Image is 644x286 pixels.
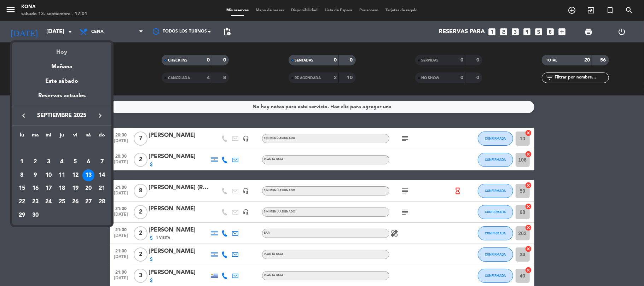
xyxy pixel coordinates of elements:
div: 26 [69,196,81,208]
div: 15 [16,182,28,194]
div: 17 [42,182,54,194]
div: 11 [56,169,68,181]
th: domingo [95,131,109,142]
td: 14 de septiembre de 2025 [95,169,109,182]
div: 19 [69,182,81,194]
td: 17 de septiembre de 2025 [42,182,55,195]
div: 24 [42,196,54,208]
td: 21 de septiembre de 2025 [95,182,109,195]
div: 4 [56,156,68,168]
td: 13 de septiembre de 2025 [82,169,95,182]
td: 4 de septiembre de 2025 [55,155,69,169]
td: 27 de septiembre de 2025 [82,195,95,209]
td: 2 de septiembre de 2025 [29,155,42,169]
td: 29 de septiembre de 2025 [15,209,29,222]
td: 10 de septiembre de 2025 [42,169,55,182]
div: 28 [96,196,108,208]
div: 14 [96,169,108,181]
div: 12 [69,169,81,181]
div: 13 [82,169,94,181]
td: 24 de septiembre de 2025 [42,195,55,209]
div: 9 [29,169,41,181]
th: sábado [82,131,95,142]
td: 26 de septiembre de 2025 [69,195,82,209]
div: Mañana [12,57,111,71]
td: 28 de septiembre de 2025 [95,195,109,209]
div: Reservas actuales [12,91,111,106]
div: 23 [29,196,41,208]
div: 10 [42,169,54,181]
i: keyboard_arrow_right [96,111,104,120]
td: 22 de septiembre de 2025 [15,195,29,209]
td: 20 de septiembre de 2025 [82,182,95,195]
td: 6 de septiembre de 2025 [82,155,95,169]
td: 12 de septiembre de 2025 [69,169,82,182]
td: 16 de septiembre de 2025 [29,182,42,195]
div: Hoy [12,42,111,57]
div: Este sábado [12,71,111,91]
td: 25 de septiembre de 2025 [55,195,69,209]
td: 30 de septiembre de 2025 [29,209,42,222]
th: martes [29,131,42,142]
td: 18 de septiembre de 2025 [55,182,69,195]
div: 21 [96,182,108,194]
button: keyboard_arrow_right [94,111,106,120]
div: 1 [16,156,28,168]
div: 20 [82,182,94,194]
div: 18 [56,182,68,194]
div: 3 [42,156,54,168]
div: 2 [29,156,41,168]
div: 8 [16,169,28,181]
td: 5 de septiembre de 2025 [69,155,82,169]
td: 3 de septiembre de 2025 [42,155,55,169]
div: 5 [69,156,81,168]
div: 16 [29,182,41,194]
div: 6 [82,156,94,168]
div: 22 [16,196,28,208]
th: miércoles [42,131,55,142]
div: 7 [96,156,108,168]
div: 30 [29,209,41,221]
td: 15 de septiembre de 2025 [15,182,29,195]
th: viernes [69,131,82,142]
td: 11 de septiembre de 2025 [55,169,69,182]
td: 9 de septiembre de 2025 [29,169,42,182]
td: 19 de septiembre de 2025 [69,182,82,195]
td: SEP. [15,142,109,155]
span: septiembre 2025 [30,111,94,120]
td: 7 de septiembre de 2025 [95,155,109,169]
div: 29 [16,209,28,221]
td: 8 de septiembre de 2025 [15,169,29,182]
th: jueves [55,131,69,142]
i: keyboard_arrow_left [19,111,28,120]
td: 1 de septiembre de 2025 [15,155,29,169]
td: 23 de septiembre de 2025 [29,195,42,209]
button: keyboard_arrow_left [17,111,30,120]
div: 25 [56,196,68,208]
div: 27 [82,196,94,208]
th: lunes [15,131,29,142]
